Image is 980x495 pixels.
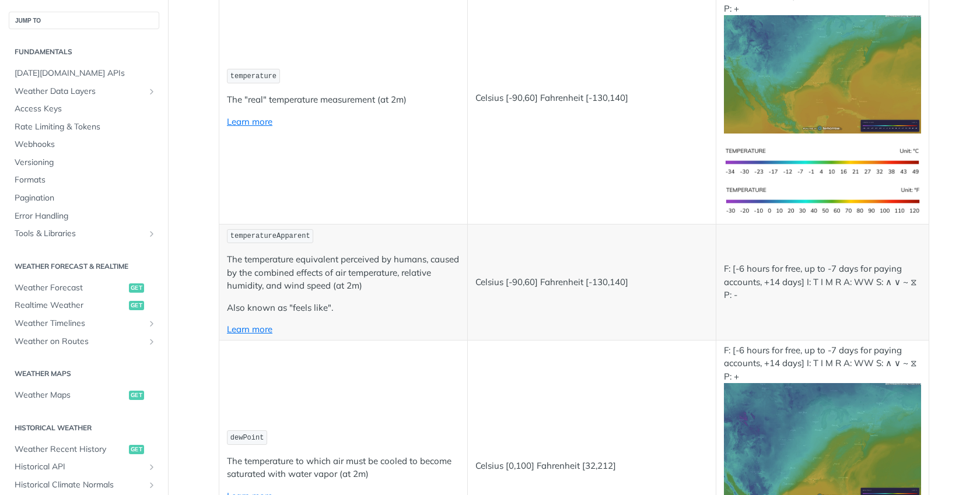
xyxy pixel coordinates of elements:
span: Expand image [724,194,921,205]
button: Show subpages for Weather Timelines [147,319,156,328]
span: Expand image [724,436,921,447]
button: Show subpages for Weather Data Layers [147,87,156,96]
a: Historical Climate NormalsShow subpages for Historical Climate Normals [9,476,159,494]
span: Error Handling [15,210,156,222]
a: Pagination [9,189,159,207]
a: Learn more [227,116,272,127]
p: The temperature to which air must be cooled to become saturated with water vapor (at 2m) [227,455,460,481]
button: Show subpages for Weather on Routes [147,337,156,346]
a: Weather Mapsget [9,387,159,404]
a: Realtime Weatherget [9,297,159,314]
code: dewPoint [227,430,267,445]
p: Celsius [-90,60] Fahrenheit [-130,140] [475,92,708,105]
span: Historical API [15,461,144,473]
span: Access Keys [15,103,156,115]
button: Show subpages for Historical Climate Normals [147,480,156,490]
a: Error Handling [9,208,159,225]
button: Show subpages for Tools & Libraries [147,229,156,238]
a: Weather on RoutesShow subpages for Weather on Routes [9,333,159,350]
a: Versioning [9,154,159,171]
span: get [129,391,144,400]
code: temperatureApparent [227,229,313,244]
span: Weather Data Layers [15,86,144,97]
span: Versioning [15,157,156,168]
p: Also known as "feels like". [227,301,460,315]
span: [DATE][DOMAIN_NAME] APIs [15,68,156,79]
span: Pagination [15,192,156,204]
h2: Weather Maps [9,368,159,379]
a: Formats [9,171,159,189]
span: Formats [15,174,156,186]
span: get [129,445,144,454]
h2: Historical Weather [9,423,159,433]
code: temperature [227,69,280,83]
button: JUMP TO [9,12,159,29]
span: Rate Limiting & Tokens [15,121,156,133]
p: Celsius [-90,60] Fahrenheit [-130,140] [475,276,708,289]
a: [DATE][DOMAIN_NAME] APIs [9,65,159,82]
a: Weather TimelinesShow subpages for Weather Timelines [9,315,159,332]
a: Learn more [227,324,272,335]
a: Access Keys [9,100,159,118]
a: Rate Limiting & Tokens [9,118,159,136]
h2: Fundamentals [9,47,159,57]
span: Weather Maps [15,389,126,401]
h2: Weather Forecast & realtime [9,261,159,272]
a: Weather Forecastget [9,279,159,297]
span: get [129,283,144,293]
p: The "real" temperature measurement (at 2m) [227,93,460,107]
span: Expand image [724,155,921,166]
span: Weather on Routes [15,336,144,347]
p: F: [-6 hours for free, up to -7 days for paying accounts, +14 days] I: T I M R A: WW S: ∧ ∨ ~ ⧖ P: - [724,262,921,302]
a: Weather Data LayersShow subpages for Weather Data Layers [9,83,159,100]
span: Realtime Weather [15,300,126,311]
p: Celsius [0,100] Fahrenheit [32,212] [475,459,708,473]
span: Weather Forecast [15,282,126,294]
a: Tools & LibrariesShow subpages for Tools & Libraries [9,225,159,243]
a: Weather Recent Historyget [9,441,159,458]
span: Weather Timelines [15,318,144,329]
span: get [129,301,144,310]
button: Show subpages for Historical API [147,462,156,472]
span: Tools & Libraries [15,228,144,240]
span: Webhooks [15,139,156,150]
span: Expand image [724,68,921,79]
span: Weather Recent History [15,444,126,455]
a: Webhooks [9,136,159,153]
p: The temperature equivalent perceived by humans, caused by the combined effects of air temperature... [227,253,460,293]
a: Historical APIShow subpages for Historical API [9,458,159,476]
span: Historical Climate Normals [15,479,144,491]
